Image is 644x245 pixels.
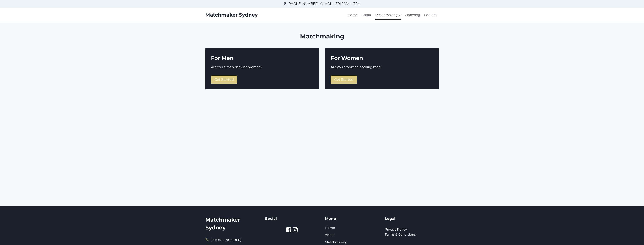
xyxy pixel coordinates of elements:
[385,228,407,231] a: Privacy Policy
[385,216,439,221] h5: Legal
[331,76,357,84] a: Get Started
[360,11,373,20] a: About
[211,65,313,70] p: Are you a man, seeking women?
[331,54,433,62] h2: For Women
[205,216,259,231] h2: Matchmaker Sydney
[205,12,258,18] a: Matchmaker Sydney
[375,12,401,17] span: Matchmaking
[325,233,335,237] a: About
[373,11,403,20] a: Matchmaking
[403,11,422,20] a: Coaching
[210,238,241,242] a: [PHONE_NUMBER]
[334,78,353,82] span: Get Started
[385,233,416,236] a: Terms & Conditions
[324,1,361,6] span: MON - FRI: 10AM - 7PM
[211,54,313,62] h2: For Men
[283,1,318,6] a: [PHONE_NUMBER]
[287,1,318,6] span: [PHONE_NUMBER]
[325,216,379,221] h5: Menu
[205,32,439,41] h1: Matchmaking
[211,76,237,84] a: Get Started
[265,216,319,221] h5: Social
[325,240,347,244] a: Matchmaking
[325,226,335,230] a: Home
[422,11,439,20] a: Contact
[214,78,234,82] span: Get Started
[346,11,360,20] a: Home
[331,65,433,70] p: Are you a woman, seeking men?
[346,11,439,20] nav: Primary Navigation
